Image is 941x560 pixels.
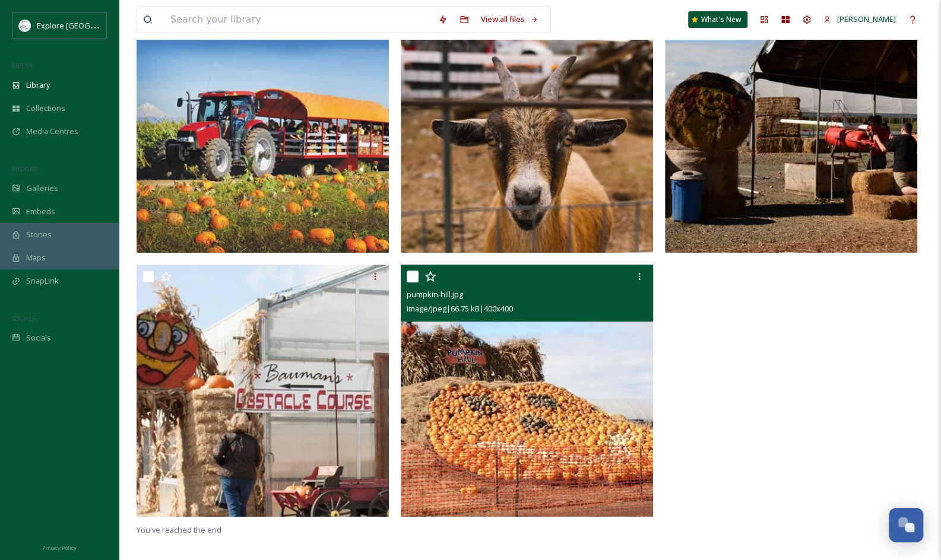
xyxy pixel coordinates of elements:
a: View all files [475,8,544,31]
input: Search your library [164,7,432,33]
img: animal-petting-zoo-baumans.jpg [401,1,653,253]
span: Privacy Policy [42,544,77,552]
span: MEDIA [12,61,33,70]
span: Maps [26,252,46,263]
span: Media Centres [26,126,78,137]
span: You've reached the end [137,524,221,535]
img: obstacle-course.jpg [137,265,389,517]
span: image/jpeg | 66.75 kB | 400 x 400 [407,303,513,314]
img: pumpkin-hill.jpg [401,265,653,517]
span: Embeds [26,206,55,217]
span: pumpkin-hill.jpg [407,289,463,300]
span: [PERSON_NAME] [837,14,896,24]
a: [PERSON_NAME] [818,8,902,31]
img: hay-ride.jpg [137,1,389,253]
span: Galleries [26,183,58,194]
img: north%20marion%20account.png [19,20,31,31]
span: SnapLink [26,275,59,287]
a: Privacy Policy [42,540,77,554]
span: Socials [26,332,51,343]
span: Library [26,79,50,91]
span: Stories [26,229,52,240]
img: apple-cannon.jpg [665,1,917,253]
span: SOCIALS [12,314,36,323]
span: WIDGETS [12,164,39,173]
a: What's New [688,11,747,28]
button: Open Chat [889,508,923,542]
span: Explore [GEOGRAPHIC_DATA][PERSON_NAME] [37,20,200,31]
span: Collections [26,103,65,114]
